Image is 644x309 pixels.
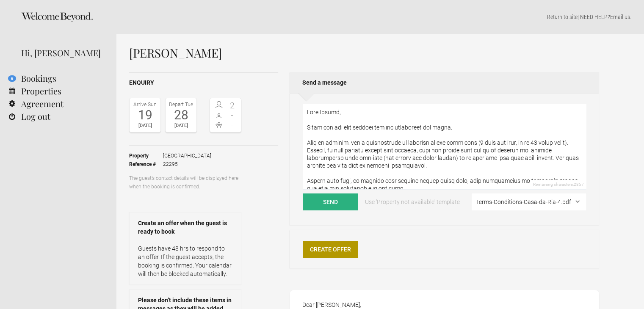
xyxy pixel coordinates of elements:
a: Use 'Property not available' template [359,193,466,210]
span: 2 [226,101,239,110]
a: Create Offer [303,241,358,258]
span: - [226,111,239,119]
strong: Property [129,152,163,160]
p: The guest’s contact details will be displayed here when the booking is confirmed. [129,174,241,191]
a: Email us [610,14,630,20]
div: [DATE] [132,121,158,130]
flynt-notification-badge: 6 [8,75,16,82]
div: Arrive Sun [132,100,158,109]
div: 28 [168,109,194,121]
h2: Send a message [290,72,599,93]
h2: Enquiry [129,78,278,87]
div: Depart Tue [168,100,194,109]
p: | NEED HELP? . [129,13,631,21]
span: 22295 [163,160,211,168]
p: Guests have 48 hrs to respond to an offer. If the guest accepts, the booking is confirmed. Your c... [138,244,232,278]
div: [DATE] [168,121,194,130]
span: [GEOGRAPHIC_DATA] [163,152,211,160]
a: Return to site [547,14,578,20]
div: 19 [132,109,158,121]
h1: [PERSON_NAME] [129,47,599,59]
button: Send [303,193,358,210]
strong: Reference # [129,160,163,168]
strong: Create an offer when the guest is ready to book [138,219,232,236]
div: Hi, [PERSON_NAME] [21,47,104,59]
span: - [226,121,239,129]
